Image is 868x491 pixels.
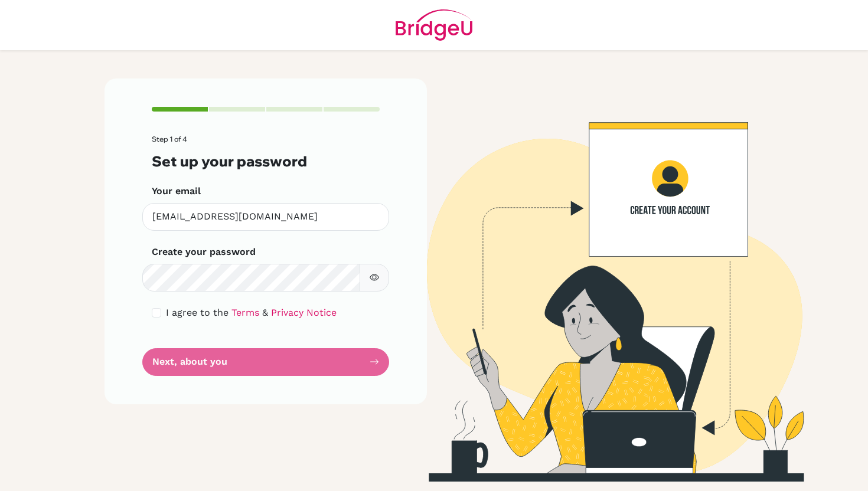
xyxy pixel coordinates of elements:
label: Create your password [152,245,256,259]
a: Privacy Notice [271,307,337,318]
a: Terms [231,307,259,318]
span: & [262,307,268,318]
input: Insert your email* [142,203,389,231]
span: Step 1 of 4 [152,135,187,143]
span: I agree to the [166,307,229,318]
label: Your email [152,184,201,198]
h3: Set up your password [152,153,380,170]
